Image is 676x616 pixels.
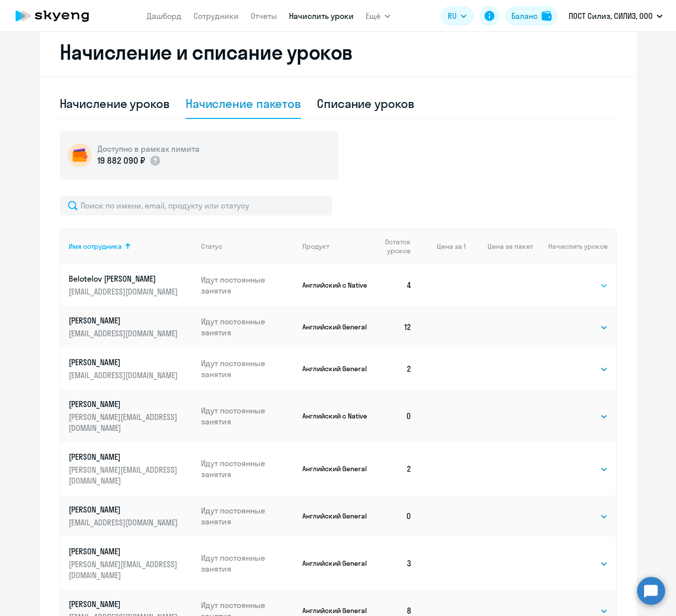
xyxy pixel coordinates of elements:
[564,4,668,28] button: ПОСТ Силиз, СИЛИЗ, ООО
[69,451,180,462] p: [PERSON_NAME]
[69,315,180,326] p: [PERSON_NAME]
[366,6,390,26] button: Ещё
[289,11,354,21] a: Начислить уроки
[370,495,420,537] td: 0
[69,242,122,251] div: Имя сотрудника
[302,242,329,251] div: Продукт
[97,154,145,167] p: 19 882 090 ₽
[97,143,199,154] h5: Доступно в рамках лимита
[201,458,294,480] p: Идут постоянные занятия
[302,559,370,568] p: Английский General
[505,6,558,26] button: Балансbalance
[370,537,420,590] td: 3
[68,143,92,167] img: wallet-circle.png
[69,315,193,339] a: [PERSON_NAME][EMAIL_ADDRESS][DOMAIN_NAME]
[533,228,615,264] th: Начислить уроков
[569,10,653,22] p: ПОСТ Силиз, СИЛИЗ, ООО
[69,451,193,486] a: [PERSON_NAME][PERSON_NAME][EMAIL_ADDRESS][DOMAIN_NAME]
[69,357,180,368] p: [PERSON_NAME]
[69,399,193,433] a: [PERSON_NAME][PERSON_NAME][EMAIL_ADDRESS][DOMAIN_NAME]
[302,512,370,520] p: Английский General
[69,504,193,528] a: [PERSON_NAME][EMAIL_ADDRESS][DOMAIN_NAME]
[201,358,294,380] p: Идут постоянные занятия
[69,517,180,528] p: [EMAIL_ADDRESS][DOMAIN_NAME]
[302,364,370,373] p: Английский General
[378,237,411,255] span: Остаток уроков
[448,10,457,22] span: RU
[370,264,420,306] td: 4
[317,96,414,111] div: Списание уроков
[542,11,552,21] img: balance
[511,10,538,22] div: Баланс
[302,411,370,420] p: Английский с Native
[60,196,332,215] input: Поиск по имени, email, продукту или статусу
[69,559,180,581] p: [PERSON_NAME][EMAIL_ADDRESS][DOMAIN_NAME]
[302,606,370,615] p: Английский General
[69,546,193,581] a: [PERSON_NAME][PERSON_NAME][EMAIL_ADDRESS][DOMAIN_NAME]
[466,228,533,264] th: Цена за пакет
[69,504,180,515] p: [PERSON_NAME]
[201,242,294,251] div: Статус
[60,96,170,111] div: Начисление уроков
[69,242,193,251] div: Имя сотрудника
[201,242,222,251] div: Статус
[69,411,180,433] p: [PERSON_NAME][EMAIL_ADDRESS][DOMAIN_NAME]
[201,274,294,296] p: Идут постоянные занятия
[378,237,420,255] div: Остаток уроков
[69,599,180,610] p: [PERSON_NAME]
[201,552,294,574] p: Идут постоянные занятия
[60,40,617,64] h2: Начисление и списание уроков
[302,322,370,331] p: Английский General
[147,11,182,21] a: Дашборд
[69,399,180,410] p: [PERSON_NAME]
[69,357,193,381] a: [PERSON_NAME][EMAIL_ADDRESS][DOMAIN_NAME]
[69,328,180,339] p: [EMAIL_ADDRESS][DOMAIN_NAME]
[69,546,180,557] p: [PERSON_NAME]
[420,228,466,264] th: Цена за 1
[69,273,180,284] p: Belotelov [PERSON_NAME]
[370,442,420,495] td: 2
[370,306,420,348] td: 12
[69,464,180,486] p: [PERSON_NAME][EMAIL_ADDRESS][DOMAIN_NAME]
[302,242,370,251] div: Продукт
[441,6,474,26] button: RU
[302,464,370,473] p: Английский General
[370,390,420,442] td: 0
[69,273,193,297] a: Belotelov [PERSON_NAME][EMAIL_ADDRESS][DOMAIN_NAME]
[370,348,420,390] td: 2
[193,11,239,21] a: Сотрудники
[366,10,381,22] span: Ещё
[302,281,370,290] p: Английский с Native
[69,370,180,381] p: [EMAIL_ADDRESS][DOMAIN_NAME]
[201,316,294,338] p: Идут постоянные занятия
[186,96,301,111] div: Начисление пакетов
[69,286,180,297] p: [EMAIL_ADDRESS][DOMAIN_NAME]
[201,505,294,527] p: Идут постоянные занятия
[201,405,294,427] p: Идут постоянные занятия
[251,11,277,21] a: Отчеты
